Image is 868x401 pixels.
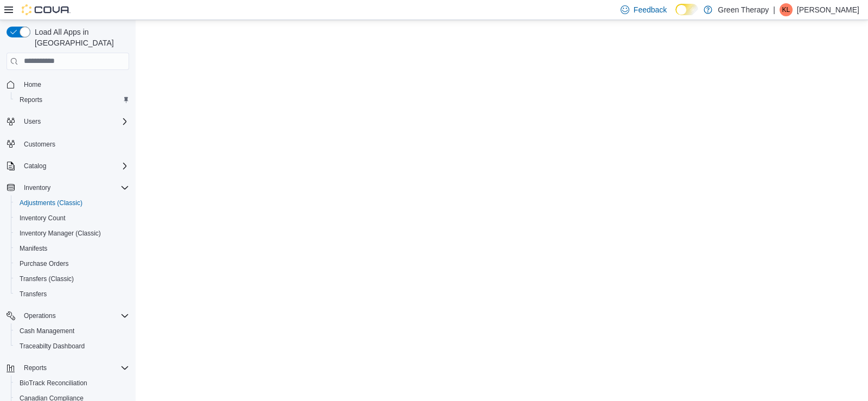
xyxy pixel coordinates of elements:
[11,226,133,241] button: Inventory Manager (Classic)
[11,241,133,256] button: Manifests
[15,324,129,338] span: Cash Management
[20,259,69,268] span: Purchase Orders
[11,271,133,287] button: Transfers (Classic)
[2,77,133,92] button: Home
[11,339,133,354] button: Traceabilty Dashboard
[20,244,47,253] span: Manifests
[11,323,133,339] button: Cash Management
[782,3,790,16] span: KL
[15,212,129,225] span: Inventory Count
[20,342,85,351] span: Traceabilty Dashboard
[15,377,92,390] a: BioTrack Reconciliation
[718,3,769,16] p: Green Therapy
[15,257,129,270] span: Purchase Orders
[15,227,129,240] span: Inventory Manager (Classic)
[24,364,47,372] span: Reports
[20,361,129,374] span: Reports
[2,360,133,375] button: Reports
[20,379,87,387] span: BioTrack Reconciliation
[20,181,129,194] span: Inventory
[11,375,133,391] button: BioTrack Reconciliation
[15,227,105,240] a: Inventory Manager (Classic)
[20,290,47,298] span: Transfers
[634,4,667,15] span: Feedback
[20,181,55,194] button: Inventory
[20,361,51,374] button: Reports
[22,4,71,15] img: Cova
[15,196,87,209] a: Adjustments (Classic)
[20,78,46,91] a: Home
[20,78,129,91] span: Home
[15,377,129,390] span: BioTrack Reconciliation
[15,288,129,301] span: Transfers
[11,92,133,107] button: Reports
[15,272,129,285] span: Transfers (Classic)
[20,229,101,238] span: Inventory Manager (Classic)
[24,80,41,89] span: Home
[20,309,129,322] span: Operations
[20,115,129,128] span: Users
[2,158,133,174] button: Catalog
[15,93,129,106] span: Reports
[15,272,78,285] a: Transfers (Classic)
[11,256,133,271] button: Purchase Orders
[780,3,793,16] div: Kyle Lack
[11,211,133,226] button: Inventory Count
[24,162,46,170] span: Catalog
[20,160,129,173] span: Catalog
[797,3,859,16] p: [PERSON_NAME]
[20,275,74,283] span: Transfers (Classic)
[20,199,82,207] span: Adjustments (Classic)
[15,242,52,255] a: Manifests
[15,212,70,225] a: Inventory Count
[15,324,79,338] a: Cash Management
[15,340,89,353] a: Traceabilty Dashboard
[773,3,775,16] p: |
[20,115,45,128] button: Users
[24,117,41,126] span: Users
[20,309,60,322] button: Operations
[15,288,51,301] a: Transfers
[24,311,56,320] span: Operations
[15,340,129,353] span: Traceabilty Dashboard
[20,160,50,173] button: Catalog
[20,138,60,151] a: Customers
[20,327,74,335] span: Cash Management
[30,27,129,48] span: Load All Apps in [GEOGRAPHIC_DATA]
[2,136,133,151] button: Customers
[15,196,129,209] span: Adjustments (Classic)
[24,140,55,149] span: Customers
[2,180,133,195] button: Inventory
[11,195,133,211] button: Adjustments (Classic)
[2,114,133,129] button: Users
[15,257,73,270] a: Purchase Orders
[20,137,129,150] span: Customers
[24,183,50,192] span: Inventory
[15,93,47,106] a: Reports
[2,308,133,323] button: Operations
[20,214,66,222] span: Inventory Count
[675,4,698,15] input: Dark Mode
[20,96,42,104] span: Reports
[11,287,133,302] button: Transfers
[15,242,129,255] span: Manifests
